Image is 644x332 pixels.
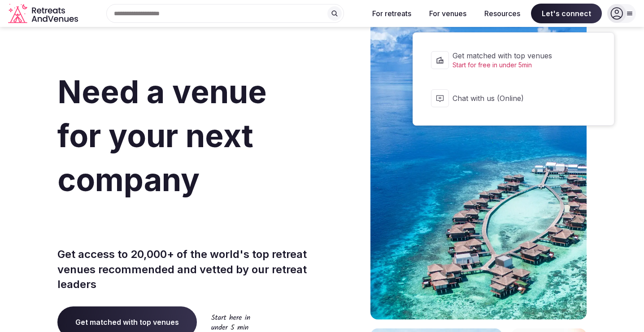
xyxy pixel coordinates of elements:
span: Get matched with top venues [453,51,586,61]
p: Get access to 20,000+ of the world's top retreat venues recommended and vetted by our retreat lea... [57,247,318,292]
span: Let's connect [531,4,602,23]
button: Chat with us (Online) [422,80,605,116]
img: Start here in under 5 min [211,314,250,330]
span: Need a venue for your next company [57,73,267,199]
svg: Retreats and Venues company logo [8,4,80,24]
button: Resources [477,4,527,23]
a: Visit the homepage [8,4,80,24]
span: Start for free in under 5min [453,61,586,70]
button: For venues [422,4,474,23]
span: Chat with us (Online) [453,93,586,103]
button: For retreats [365,4,418,23]
a: Get matched with top venuesStart for free in under 5min [422,42,605,79]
